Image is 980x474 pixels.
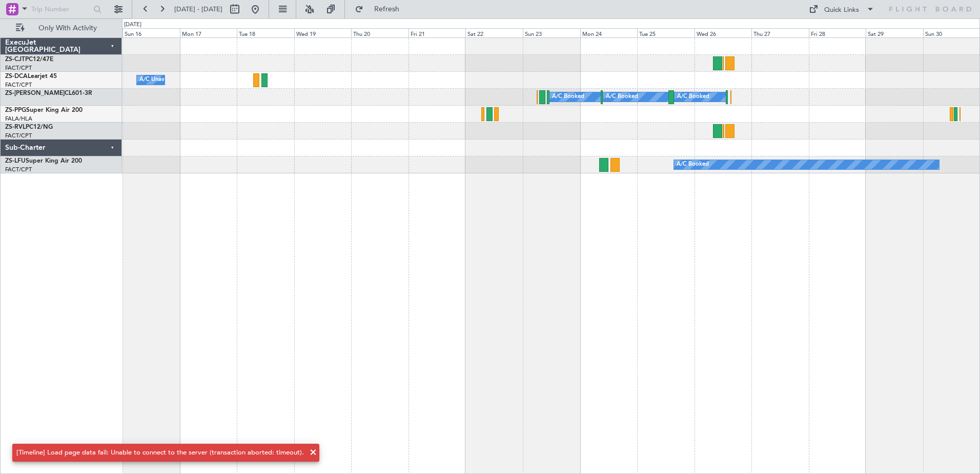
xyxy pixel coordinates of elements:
[365,6,409,13] span: Refresh
[139,72,182,88] div: A/C Unavailable
[11,20,111,36] button: Only With Activity
[5,81,32,89] a: FACT/CPT
[695,28,752,37] div: Wed 26
[523,28,580,37] div: Sun 23
[5,132,32,140] a: FACT/CPT
[677,89,709,105] div: A/C Booked
[5,124,26,130] span: ZS-RVL
[122,28,180,37] div: Sun 16
[5,90,92,96] a: ZS-[PERSON_NAME]CL601-3R
[751,28,809,37] div: Thu 27
[5,56,53,63] a: ZS-CJTPC12/47E
[5,73,28,80] span: ZS-DCA
[637,28,695,37] div: Tue 25
[5,64,32,72] a: FACT/CPT
[5,107,26,113] span: ZS-PPG
[180,28,237,37] div: Mon 17
[31,2,90,17] input: Trip Number
[351,28,409,37] div: Thu 20
[16,448,304,458] div: [Timeline] Load page data fail: Unable to connect to the server (transaction aborted: timeout).
[809,28,866,37] div: Fri 28
[606,89,638,105] div: A/C Booked
[677,157,709,172] div: A/C Booked
[5,73,57,80] a: ZS-DCALearjet 45
[5,166,32,173] a: FACT/CPT
[580,28,638,37] div: Mon 24
[409,28,466,37] div: Fri 21
[552,89,584,105] div: A/C Booked
[866,28,923,37] div: Sat 29
[824,5,859,15] div: Quick Links
[237,28,294,37] div: Tue 18
[124,21,141,29] div: [DATE]
[27,25,108,32] span: Only With Activity
[5,158,26,164] span: ZS-LFU
[5,107,83,113] a: ZS-PPGSuper King Air 200
[465,28,523,37] div: Sat 22
[5,158,82,164] a: ZS-LFUSuper King Air 200
[294,28,352,37] div: Wed 19
[5,115,32,123] a: FALA/HLA
[5,56,25,63] span: ZS-CJT
[5,90,65,96] span: ZS-[PERSON_NAME]
[350,1,412,17] button: Refresh
[5,124,53,130] a: ZS-RVLPC12/NG
[174,5,222,14] span: [DATE] - [DATE]
[804,1,880,17] button: Quick Links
